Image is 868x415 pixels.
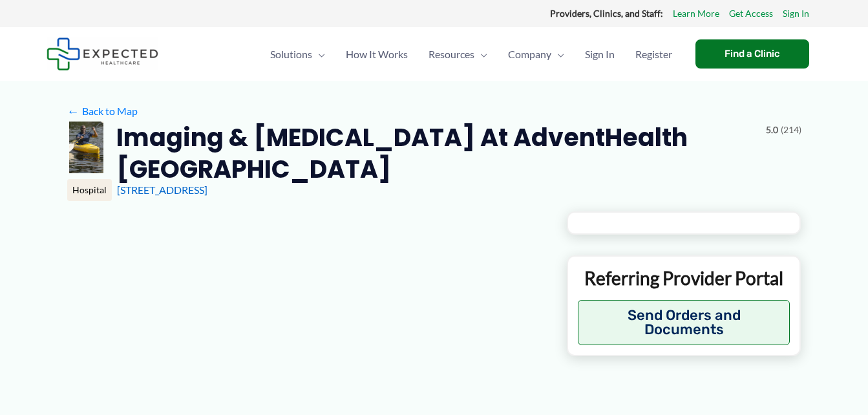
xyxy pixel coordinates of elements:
a: Find a Clinic [695,39,809,69]
a: Sign In [783,5,809,22]
img: Expected Healthcare Logo - side, dark font, small [47,37,158,70]
span: Solutions [270,32,312,77]
a: Learn More [673,5,719,22]
span: (214) [781,122,801,138]
span: Sign In [585,32,615,77]
a: How It Works [335,32,418,77]
a: Sign In [575,32,625,77]
span: Menu Toggle [474,32,487,77]
span: Company [508,32,551,77]
span: ← [67,105,79,117]
p: Referring Provider Portal [578,266,790,290]
strong: Providers, Clinics, and Staff: [550,8,663,19]
h2: Imaging & [MEDICAL_DATA] at AdventHealth [GEOGRAPHIC_DATA] [116,122,756,186]
a: SolutionsMenu Toggle [260,32,335,77]
a: CompanyMenu Toggle [498,32,575,77]
nav: Primary Site Navigation [260,32,683,77]
span: Menu Toggle [312,32,325,77]
a: ←Back to Map [67,101,138,121]
a: [STREET_ADDRESS] [117,184,207,196]
a: ResourcesMenu Toggle [418,32,498,77]
span: 5.0 [766,122,778,138]
span: Menu Toggle [551,32,564,77]
a: Register [625,32,683,77]
span: Resources [429,32,474,77]
div: Hospital [67,179,112,201]
span: How It Works [346,32,408,77]
a: Get Access [729,5,773,22]
button: Send Orders and Documents [578,300,790,345]
span: Register [635,32,672,77]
